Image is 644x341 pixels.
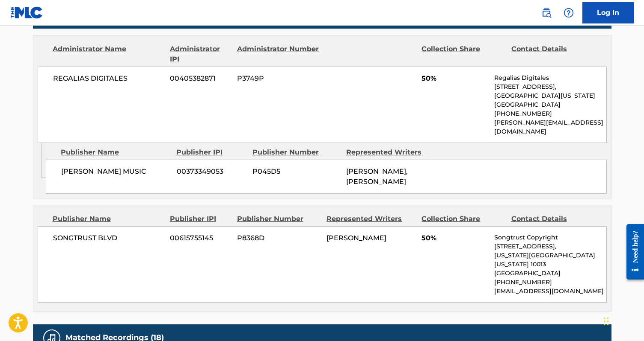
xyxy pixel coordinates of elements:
div: Administrator Name [53,44,163,64]
span: 00373349053 [177,166,246,177]
p: [STREET_ADDRESS], [494,242,606,251]
span: [PERSON_NAME] MUSIC [61,166,170,177]
p: [PERSON_NAME][EMAIL_ADDRESS][DOMAIN_NAME] [494,118,606,136]
span: SONGTRUST BLVD [53,233,164,243]
div: Publisher IPI [170,214,231,224]
img: search [541,8,552,18]
p: [GEOGRAPHIC_DATA][US_STATE] [494,91,606,100]
span: P3749P [237,73,320,84]
div: Publisher Name [53,214,163,224]
p: Regalias Digitales [494,73,606,82]
span: P8368D [237,233,320,243]
div: Contact Details [511,44,594,64]
span: [PERSON_NAME], [PERSON_NAME] [346,167,408,186]
p: [GEOGRAPHIC_DATA] [494,100,606,109]
span: [PERSON_NAME] [326,234,386,242]
span: 50% [421,233,488,243]
p: [STREET_ADDRESS], [494,82,606,91]
p: [GEOGRAPHIC_DATA] [494,269,606,278]
div: Drag [604,309,609,334]
div: Collection Share [421,44,505,64]
div: Represented Writers [326,214,415,224]
div: Publisher Number [252,147,340,157]
div: Publisher Name [61,147,170,157]
p: [EMAIL_ADDRESS][DOMAIN_NAME] [494,287,606,296]
span: 00405382871 [170,73,231,84]
span: P045D5 [252,166,340,177]
span: REGALIAS DIGITALES [53,73,164,84]
div: Help [560,4,577,21]
img: MLC Logo [10,6,43,19]
div: Collection Share [421,214,505,224]
span: 00615755145 [170,233,231,243]
img: help [564,8,574,18]
span: 50% [421,73,488,84]
div: Administrator IPI [170,44,231,64]
div: Publisher IPI [176,147,246,157]
div: Contact Details [511,214,594,224]
p: Songtrust Copyright [494,233,606,242]
div: Represented Writers [346,147,433,157]
a: Public Search [538,4,555,21]
iframe: Resource Center [620,218,644,286]
p: [US_STATE][GEOGRAPHIC_DATA][US_STATE] 10013 [494,251,606,269]
p: [PHONE_NUMBER] [494,278,606,287]
iframe: Chat Widget [601,300,644,341]
p: [PHONE_NUMBER] [494,109,606,118]
a: Log In [582,2,634,23]
div: Publisher Number [237,214,320,224]
div: Administrator Number [237,44,320,64]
